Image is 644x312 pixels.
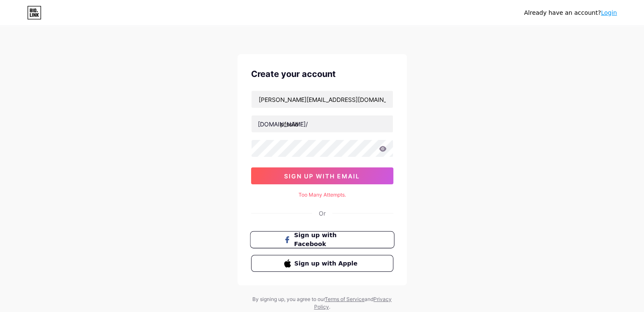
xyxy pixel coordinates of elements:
[252,115,393,132] input: username
[251,231,393,248] a: Sign up with Facebook
[251,191,393,199] div: Too Many Attempts.
[284,172,360,180] span: sign up with email
[294,259,360,268] span: Sign up with Apple
[319,209,326,218] div: Or
[250,231,394,249] button: Sign up with Facebook
[250,296,394,311] div: By signing up, you agree to our and .
[251,255,393,272] button: Sign up with Apple
[251,167,393,184] button: sign up with email
[251,68,393,80] div: Create your account
[294,231,360,249] span: Sign up with Facebook
[601,9,617,16] a: Login
[325,296,365,302] a: Terms of Service
[524,8,617,17] div: Already have an account?
[258,120,308,129] div: [DOMAIN_NAME]/
[252,91,393,108] input: Email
